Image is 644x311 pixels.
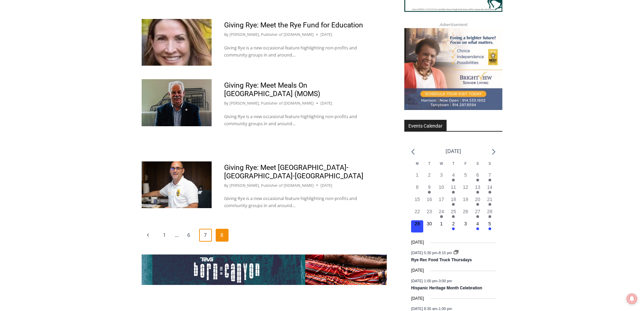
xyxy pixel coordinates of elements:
time: 14 [487,184,493,190]
time: 21 [487,197,493,202]
time: 13 [475,184,480,190]
em: Has events [440,215,443,218]
button: 12 [459,184,472,196]
time: 4 [452,172,455,178]
a: 6 [183,229,195,242]
span: Intern @ [DOMAIN_NAME] [177,67,313,83]
time: 23 [427,209,432,214]
time: 9 [428,184,431,190]
button: 5 Has events [484,220,496,232]
a: Intern @ [DOMAIN_NAME] [163,66,328,84]
button: 1 [435,220,448,232]
div: "I learned about the history of a place I’d honestly never considered even as a resident of [GEOG... [171,0,319,66]
span: S [488,162,491,165]
button: 10 [435,184,448,196]
time: 16 [427,197,432,202]
button: 2 Has events [448,220,460,232]
time: [DATE] [411,239,424,246]
button: 6 Has events [472,172,484,184]
em: Has events [476,227,479,230]
div: Sunday [484,161,496,172]
button: 15 [411,196,423,208]
time: 28 [487,209,493,214]
time: - [411,307,452,311]
img: (PHOTO: Kenny Barton of Port Chester-Rye-Rye Brook EMS.) [142,161,212,208]
em: Has events [488,179,491,181]
span: 8:15 pm [438,250,452,254]
div: unique DIY crafts [71,20,94,55]
time: 5 [464,172,467,178]
button: 4 Has events [472,220,484,232]
button: 14 Has events [484,184,496,196]
img: (Ronda Gilroy, president of the Rye Fund for Education.) [142,19,212,66]
em: Has events [428,191,431,194]
span: S [476,162,479,165]
em: Has events [488,215,491,218]
span: T [428,162,430,165]
time: 30 [427,221,432,226]
em: Has events [488,203,491,206]
time: 12 [463,184,468,190]
time: 1 [416,172,419,178]
em: Has events [452,215,455,218]
time: - [411,279,452,283]
time: [DATE] [320,100,332,106]
span: [DATE] 5:30 pm [411,250,437,254]
time: 24 [439,209,444,214]
button: 19 [459,196,472,208]
div: Monday [411,161,423,172]
h4: [PERSON_NAME] Read Sanctuary Fall Fest: [DATE] [5,68,87,84]
em: Has events [476,203,479,206]
a: Hispanic Heritage Month Celebration [411,286,482,291]
span: F [464,162,467,165]
time: 20 [475,197,480,202]
em: Has events [488,227,491,230]
time: 25 [451,209,456,214]
time: 10 [439,184,444,190]
span: T [452,162,454,165]
a: Next month [492,149,496,155]
span: 3:00 pm [438,279,452,283]
div: 5 [71,57,74,64]
time: 6 [476,172,479,178]
em: Has events [488,191,491,194]
button: 29 [411,220,423,232]
time: [DATE] [411,267,424,274]
li: [DATE] [446,147,461,156]
time: 27 [475,209,480,214]
time: 2 [452,221,455,226]
em: Has events [476,179,479,181]
button: 22 [411,208,423,220]
button: 27 Has events [472,208,484,220]
button: 28 Has events [484,208,496,220]
div: Wednesday [435,161,448,172]
time: 15 [414,197,420,202]
button: 16 [423,196,435,208]
div: / [75,57,77,64]
button: 21 Has events [484,196,496,208]
button: 20 Has events [472,196,484,208]
time: 1 [440,221,443,226]
img: (PHOTO: Bill Cusano, executive director of Meals on Main Street.) [142,79,212,126]
time: 29 [414,221,420,226]
a: Rye Rec Food Truck Thursdays [411,258,472,263]
h2: Events Calendar [404,120,447,131]
button: 2 [423,172,435,184]
span: 8 [216,229,229,242]
time: 3 [464,221,467,226]
time: 8 [416,184,419,190]
a: [PERSON_NAME], Publisher of [DOMAIN_NAME] [230,183,314,188]
time: 7 [488,172,491,178]
button: 30 [423,220,435,232]
button: 8 [411,184,423,196]
time: 4 [476,221,479,226]
time: 2 [428,172,431,178]
button: 4 Has events [448,172,460,184]
time: 11 [451,184,456,190]
span: [DATE] 1:00 pm [411,279,437,283]
button: 9 Has events [423,184,435,196]
div: Tuesday [423,161,435,172]
time: [DATE] [320,182,332,188]
div: Saturday [472,161,484,172]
